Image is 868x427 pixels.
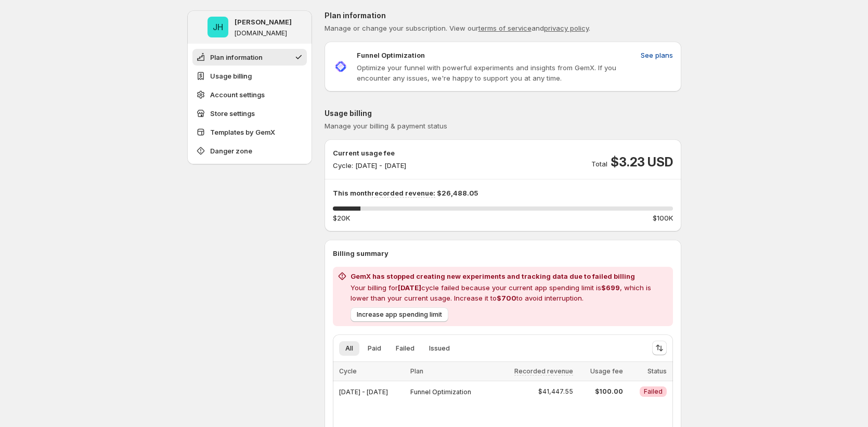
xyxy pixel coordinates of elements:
span: Store settings [210,108,255,119]
p: This month $26,488.05 [333,188,673,198]
img: Funnel Optimization [333,59,348,74]
span: $41,447.55 [538,387,573,396]
p: Cycle: [DATE] - [DATE] [333,160,406,171]
button: Store settings [192,105,307,122]
span: $699 [601,283,620,292]
span: [DATE] [398,283,421,292]
span: $20K [333,213,350,223]
button: Increase app spending limit [351,307,448,322]
a: terms of service [478,24,532,32]
span: recorded revenue: [371,189,435,198]
span: See plans [641,50,673,60]
p: Optimize your funnel with powerful experiments and insights from GemX. If you encounter any issue... [357,62,637,83]
span: Plan [410,367,423,375]
span: Account settings [210,89,265,100]
span: [DATE] - [DATE] [339,388,388,396]
span: Status [647,367,667,375]
span: Failed [644,387,663,396]
p: Billing summary [333,248,673,258]
span: Usage billing [210,71,252,81]
span: Manage or change your subscription. View our and . [325,24,590,32]
button: Sort the results [652,341,667,355]
span: Funnel Optimization [410,388,471,396]
h2: GemX has stopped creating new experiments and tracking data due to failed billing [351,271,669,281]
span: Issued [429,344,450,353]
span: Usage fee [590,367,623,375]
button: Plan information [192,49,307,66]
p: Your billing for cycle failed because your current app spending limit is , which is lower than yo... [351,282,669,303]
span: Recorded revenue [514,367,573,376]
span: Cycle [339,367,357,375]
button: Usage billing [192,68,307,84]
span: Manage your billing & payment status [325,122,447,130]
p: [PERSON_NAME] [235,17,292,27]
text: JH [213,22,223,32]
button: See plans [634,47,679,63]
p: [DOMAIN_NAME] [235,29,287,37]
button: Danger zone [192,143,307,159]
a: privacy policy [544,24,589,32]
p: Plan information [325,10,681,21]
span: $100K [653,213,673,223]
span: Increase app spending limit [357,310,442,319]
span: $3.23 USD [611,154,672,171]
span: Plan information [210,52,263,62]
button: Account settings [192,86,307,103]
p: Total [591,159,607,169]
span: Templates by GemX [210,127,275,137]
button: Templates by GemX [192,124,307,140]
span: Failed [396,344,414,353]
span: $700 [497,294,516,302]
span: $100.00 [579,387,623,396]
p: Current usage fee [333,148,406,158]
p: Usage billing [325,108,681,119]
span: Jena Hoang [208,17,228,37]
p: Funnel Optimization [357,50,425,60]
span: Paid [368,344,381,353]
span: Danger zone [210,146,252,156]
span: All [345,344,353,353]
